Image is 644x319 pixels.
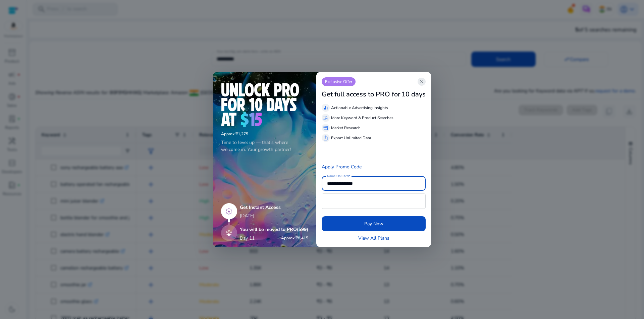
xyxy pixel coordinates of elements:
span: equalizer [323,105,328,110]
p: Market Research [331,125,361,131]
p: Day 11 [240,235,255,242]
a: Apply Promo Code [322,164,362,170]
h6: ₹8,415 [281,236,308,240]
p: [DATE] [240,212,308,219]
span: Approx. [281,235,296,241]
a: View All Plans [358,235,389,242]
h5: Get Instant Access [240,205,308,211]
span: Pay Now [364,220,383,227]
h3: Get full access to PRO for [322,90,400,98]
h3: 10 days [401,90,426,98]
p: Time to level up — that's where we come in. Your growth partner! [221,139,308,153]
span: Approx. [221,131,235,137]
span: ($99) [297,226,308,233]
p: More Keyword & Product Searches [331,115,393,121]
iframe: Secure card payment input frame [325,194,422,208]
span: close [419,79,424,84]
span: ios_share [323,135,328,141]
p: Exclusive Offer [322,77,356,86]
p: Export Unlimited Data [331,135,371,141]
span: manage_search [323,115,328,121]
span: storefront [323,125,328,131]
p: Actionable Advertising Insights [331,105,388,111]
button: Pay Now [322,216,426,231]
h6: ₹1,275 [221,132,308,136]
mat-label: Name On Card [327,174,348,178]
h5: You will be moved to PRO [240,227,308,233]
